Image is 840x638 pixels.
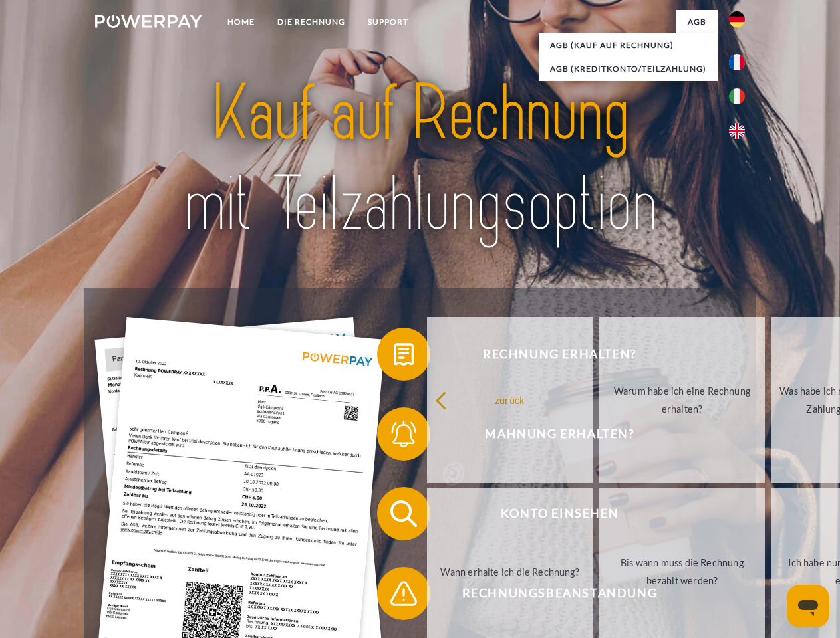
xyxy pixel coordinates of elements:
a: agb [676,10,718,34]
img: qb_search.svg [387,497,420,530]
img: title-powerpay_de.svg [127,64,713,255]
img: en [729,123,745,139]
img: logo-powerpay-white.svg [95,15,202,28]
button: Rechnung erhalten? [377,328,723,381]
button: Mahnung erhalten? [377,407,723,461]
a: DIE RECHNUNG [266,10,356,34]
img: qb_bill.svg [387,338,420,371]
div: Warum habe ich eine Rechnung erhalten? [607,382,757,418]
img: de [729,11,745,27]
img: fr [729,54,745,70]
div: Bis wann muss die Rechnung bezahlt werden? [607,554,757,589]
img: qb_warning.svg [387,577,420,610]
button: Konto einsehen [377,487,723,540]
div: Wann erhalte ich die Rechnung? [435,562,585,580]
a: SUPPORT [356,10,420,34]
a: Home [216,10,266,34]
a: AGB (Kauf auf Rechnung) [539,33,718,57]
button: Rechnungsbeanstandung [377,567,723,620]
iframe: Schaltfläche zum Öffnen des Messaging-Fensters [787,585,829,627]
a: AGB (Kreditkonto/Teilzahlung) [539,57,718,81]
img: qb_bell.svg [387,417,420,451]
div: zurück [435,391,585,409]
img: it [729,88,745,104]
